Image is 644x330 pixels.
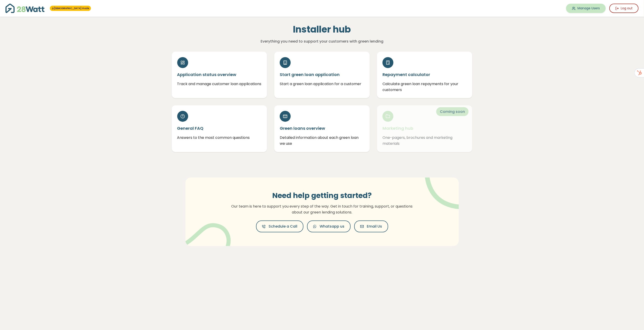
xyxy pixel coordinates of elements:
[280,81,364,87] p: Start a green loan application for a customer
[229,203,416,215] p: Our team is here to support you every step of the way. Get in touch for training, support, or que...
[50,6,91,11] span: You're in 28Watt mode - full access to all features!
[382,72,467,77] h5: Repayment calculator
[223,24,421,35] h1: Installer hub
[280,125,364,131] h5: Green loans overview
[354,221,388,232] button: Email Us
[307,221,351,232] button: Whatsapp us
[382,125,467,131] h5: Marketing hub
[177,81,262,87] p: Track and manage customer loan applications
[280,135,364,146] p: Detailed information about each green loan we use
[177,125,262,131] h5: General FAQ
[177,72,262,77] h5: Application status overview
[5,4,44,13] img: 28Watt
[382,81,467,93] p: Calculate green loan repayments for your customers
[256,221,303,232] button: Schedule a Call
[367,224,382,229] span: Email Us
[269,224,298,229] span: Schedule a Call
[52,7,89,10] a: [DEMOGRAPHIC_DATA] mode
[229,191,416,200] h3: Need help getting started?
[182,211,231,257] img: vector
[413,165,472,209] img: vector
[223,38,421,44] p: Everything you need to support your customers with green lending
[177,135,262,141] p: Answers to the most common questions
[609,4,639,13] button: Log out
[320,224,345,229] span: Whatsapp us
[382,135,467,146] p: One-pagers, brochures and marketing materials
[436,107,469,116] span: Coming soon
[566,4,606,13] a: Manage Users
[280,72,364,77] h5: Start green loan application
